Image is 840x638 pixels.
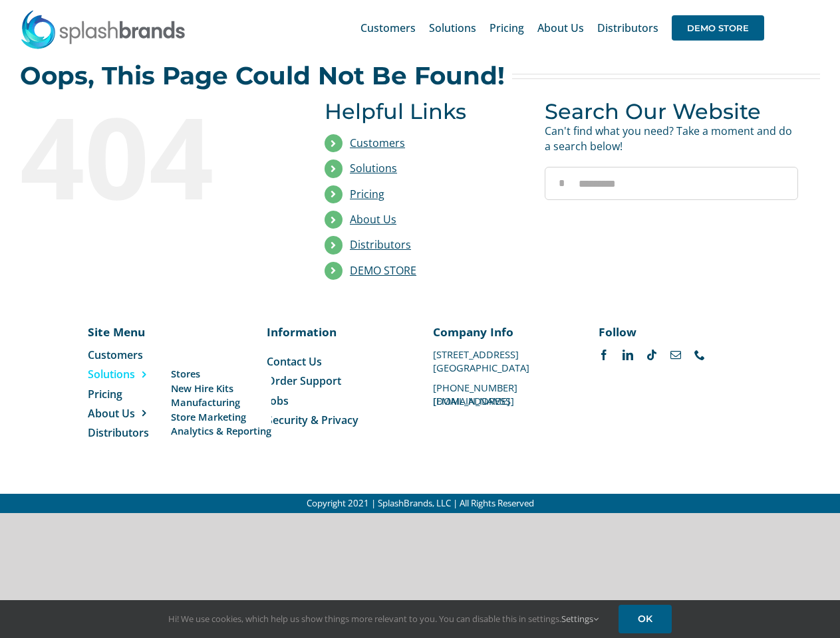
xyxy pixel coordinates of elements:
a: Pricing [350,187,384,201]
span: Customers [360,23,416,33]
a: Solutions [350,161,397,175]
span: Pricing [88,387,122,401]
input: Search [545,167,578,200]
span: Jobs [267,393,289,408]
span: Security & Privacy [267,413,358,427]
a: About Us [350,212,396,227]
span: Store Marketing [171,410,246,424]
span: Solutions [88,367,135,381]
a: About Us [88,406,178,421]
span: Customers [88,348,143,362]
a: Stores [171,367,271,381]
span: Hi! We use cookies, which help us show things more relevant to you. You can disable this in setti... [168,613,599,625]
p: Information [267,324,407,340]
a: Customers [350,136,405,150]
h2: Oops, This Page Could Not Be Found! [20,62,505,89]
span: Order Support [267,373,341,388]
a: Jobs [267,393,407,408]
a: phone [694,350,705,360]
p: Site Menu [88,324,178,340]
span: Pricing [490,23,524,33]
a: Pricing [490,7,524,49]
h3: Helpful Links [325,99,525,124]
a: Store Marketing [171,410,271,424]
a: Settings [561,613,599,625]
a: Distributors [350,237,411,252]
span: Distributors [88,425,149,440]
span: Solutions [429,23,476,33]
a: Distributors [597,7,658,49]
span: New Hire Kits [171,381,233,395]
a: OK [619,605,672,633]
a: Pricing [88,387,178,401]
a: Order Support [267,373,407,388]
a: New Hire Kits [171,381,271,395]
p: Follow [599,324,739,340]
span: Manufacturing [171,395,240,409]
span: Stores [171,367,200,381]
a: DEMO STORE [350,263,416,278]
a: Contact Us [267,354,407,369]
a: Customers [88,348,178,362]
span: DEMO STORE [672,15,764,41]
nav: Main Menu [360,7,764,49]
nav: Menu [88,348,178,441]
h3: Search Our Website [545,99,798,124]
a: linkedin [623,350,633,360]
span: About Us [537,23,584,33]
nav: Menu [267,354,407,428]
a: Distributors [88,425,178,440]
span: About Us [88,406,135,421]
div: 404 [20,99,273,212]
input: Search... [545,167,798,200]
p: Company Info [433,324,573,340]
span: Contact Us [267,354,322,369]
a: tiktok [646,350,657,360]
a: mail [670,350,681,360]
a: Manufacturing [171,395,271,409]
a: facebook [599,350,609,360]
p: Can't find what you need? Take a moment and do a search below! [545,124,798,154]
img: SplashBrands.com Logo [20,9,186,49]
a: Solutions [88,367,178,381]
a: Analytics & Reporting [171,424,271,438]
span: Distributors [597,23,658,33]
a: Security & Privacy [267,413,407,427]
a: DEMO STORE [672,7,764,49]
a: Customers [360,7,416,49]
